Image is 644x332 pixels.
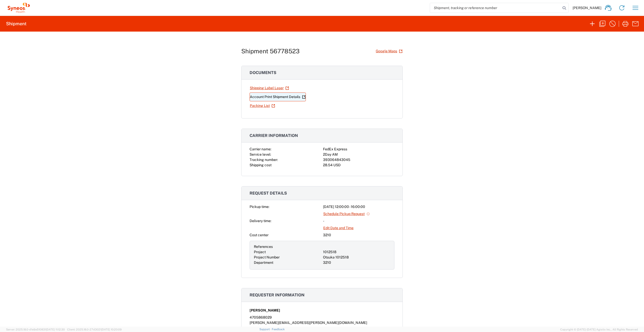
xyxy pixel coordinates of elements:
[250,152,271,156] span: Service level:
[250,163,272,167] span: Shipping cost
[250,205,269,209] span: Pickup time:
[250,320,394,325] div: [PERSON_NAME][EMAIL_ADDRESS][PERSON_NAME][DOMAIN_NAME]
[323,232,394,238] div: 3210
[323,152,394,157] div: 2Day AM
[250,315,394,320] div: 4705868029
[323,255,390,260] div: Otsuka 1012518
[241,48,300,55] h1: Shipment 56778523
[323,224,354,232] a: Edit Date and Time
[250,147,271,151] span: Carrier name:
[272,328,285,331] a: Feedback
[323,147,394,152] div: FedEx Express
[375,47,403,56] a: Google Maps
[323,162,394,168] div: 28.54 USD
[67,328,122,331] span: Client: 2025.18.0-27d3021
[250,293,305,297] span: Requester information
[560,327,638,332] span: Copyright © [DATE]-[DATE] Agistix Inc., All Rights Reserved
[250,70,276,75] span: Documents
[250,219,271,223] span: Delivery time:
[430,3,561,13] input: Shipment, tracking or reference number
[254,249,321,255] div: Project
[259,328,272,331] a: Support
[254,255,321,260] div: Project Number
[254,245,273,249] span: References
[250,191,287,196] span: Request details
[250,133,298,138] span: Carrier information
[250,233,269,237] span: Cost center
[250,158,278,162] span: Tracking number:
[323,157,394,162] div: 393064843045
[101,328,122,331] span: [DATE] 10:20:09
[46,328,65,331] span: [DATE] 11:12:30
[6,328,65,331] span: Server: 2025.18.0-d1e9a510831
[6,21,26,27] h2: Shipment
[323,204,394,209] div: [DATE] 12:00:00 - 16:00:00
[250,308,280,313] span: [PERSON_NAME]
[250,92,306,101] a: Account Print Shipment Details
[254,260,321,265] div: Department
[323,218,394,224] div: -
[323,249,390,255] div: 1012518
[250,101,275,110] a: Packing List
[573,6,601,10] span: [PERSON_NAME]
[323,260,390,265] div: 3210
[250,84,289,92] a: Shipping Label Laser
[323,209,370,218] a: Schedule Pickup Request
